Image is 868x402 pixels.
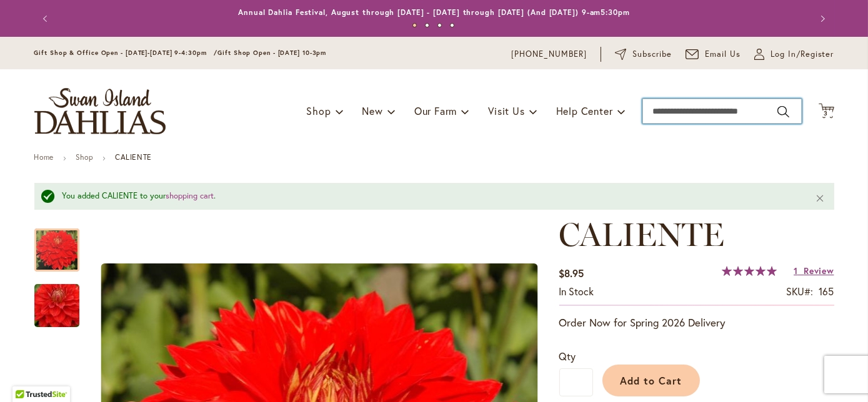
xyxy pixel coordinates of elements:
[615,48,672,61] a: Subscribe
[819,285,834,299] div: 165
[633,48,672,61] span: Subscribe
[559,215,725,254] span: CALIENTE
[76,152,93,162] a: Shop
[414,104,457,117] span: Our Farm
[34,49,218,57] span: Gift Shop & Office Open - [DATE]-[DATE] 9-4:30pm /
[437,23,442,27] button: 3 of 4
[794,265,798,277] span: 1
[620,374,682,387] span: Add to Cart
[306,104,331,117] span: Shop
[512,48,587,61] a: [PHONE_NUMBER]
[9,358,44,393] iframe: Launch Accessibility Center
[794,265,834,277] a: 1 Review
[34,88,166,134] a: store logo
[804,265,834,277] span: Review
[362,104,382,117] span: New
[824,109,829,117] span: 3
[771,48,834,61] span: Log In/Register
[686,48,741,61] a: Email Us
[559,350,576,363] span: Qty
[754,48,834,61] a: Log In/Register
[556,104,613,117] span: Help Center
[166,190,214,201] a: shopping cart
[12,275,102,335] img: CALIENTE
[34,216,92,272] div: CALIENTE
[217,49,326,57] span: Gift Shop Open - [DATE] 10-3pm
[559,315,834,330] p: Order Now for Spring 2026 Delivery
[238,7,630,17] a: Annual Dahlia Festival, August through [DATE] - [DATE] through [DATE] (And [DATE]) 9-am5:30pm
[62,190,797,202] div: You added CALIENTE to your .
[34,152,54,162] a: Home
[809,6,834,31] button: Next
[450,23,454,27] button: 4 of 4
[115,152,152,162] strong: CALIENTE
[602,365,700,396] button: Add to Cart
[412,23,417,27] button: 1 of 4
[819,103,834,120] button: 3
[787,285,814,298] strong: SKU
[559,285,594,299] div: Availability
[705,48,741,61] span: Email Us
[559,267,584,280] span: $8.95
[425,23,429,27] button: 2 of 4
[488,104,524,117] span: Visit Us
[559,285,594,298] span: In stock
[34,6,59,31] button: Previous
[34,272,79,327] div: CALIENTE
[722,266,777,276] div: 100%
